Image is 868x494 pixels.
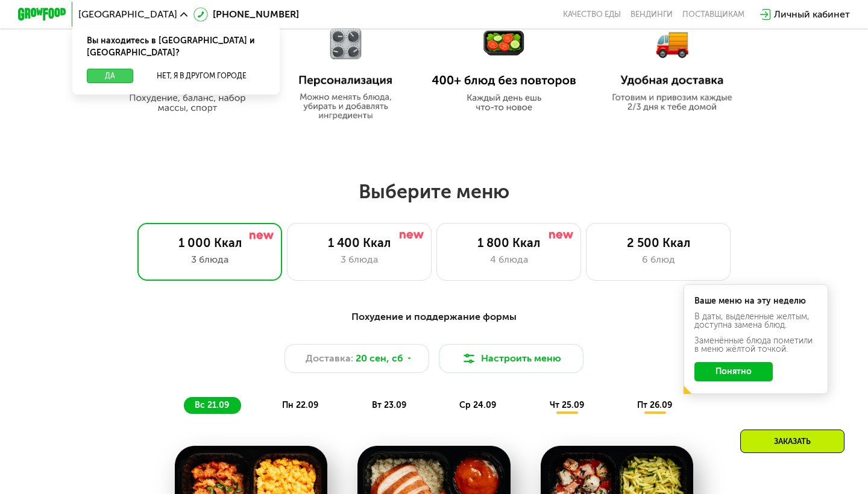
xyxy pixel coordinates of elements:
div: Вы находитесь в [GEOGRAPHIC_DATA] и [GEOGRAPHIC_DATA]? [72,25,280,69]
span: вт 23.09 [372,400,406,410]
div: поставщикам [682,10,744,19]
button: Нет, я в другом городе [138,69,265,83]
button: Понятно [694,362,773,381]
span: Доставка: [306,351,353,366]
div: 2 500 Ккал [599,236,718,250]
button: Настроить меню [439,344,583,373]
span: вс 21.09 [195,400,229,410]
button: Да [87,69,133,83]
span: 20 сен, сб [356,351,403,366]
div: Заказать [740,430,844,453]
div: 1 800 Ккал [449,236,568,250]
span: пт 26.09 [637,400,672,410]
h2: Выберите меню [39,180,829,204]
div: Личный кабинет [774,7,850,22]
div: Похудение и поддержание формы [77,310,791,325]
a: [PHONE_NUMBER] [193,7,299,22]
span: [GEOGRAPHIC_DATA] [78,10,177,19]
a: Вендинги [631,10,673,19]
div: Заменённые блюда пометили в меню жёлтой точкой. [694,337,817,354]
div: 6 блюд [599,252,718,267]
div: 1 400 Ккал [300,236,419,250]
div: 3 блюда [300,252,419,267]
div: Ваше меню на эту неделю [694,297,817,305]
div: 4 блюда [449,252,568,267]
span: чт 25.09 [550,400,584,410]
span: ср 24.09 [459,400,496,410]
span: пн 22.09 [282,400,318,410]
div: В даты, выделенные желтым, доступна замена блюд. [694,313,817,330]
div: 3 блюда [150,252,269,267]
a: Качество еды [563,10,621,19]
div: 1 000 Ккал [150,236,269,250]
